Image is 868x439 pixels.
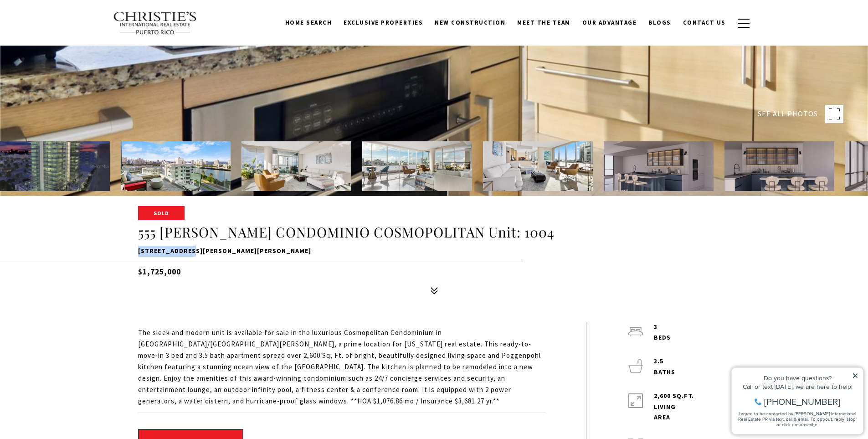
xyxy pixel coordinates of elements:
[677,14,732,31] a: Contact Us
[576,14,643,31] a: Our Advantage
[604,141,714,191] img: 555 Monserrate CONDOMINIO COSMOPOLITAN Unit: 1004
[10,29,132,36] div: Call or text [DATE], we are here to help!
[279,14,338,31] a: Home Search
[11,56,130,73] span: I agree to be contacted by [PERSON_NAME] International Real Estate PR via text, call & email. To ...
[483,141,593,191] img: 555 Monserrate CONDOMINIO COSMOPOLITAN Unit: 1004
[654,322,671,344] p: 3 beds
[511,14,576,31] a: Meet the Team
[241,141,351,191] img: 555 Monserrate CONDOMINIO COSMOPOLITAN Unit: 1004
[429,14,511,31] a: New Construction
[654,391,694,423] p: 2,600 Sq.Ft. LIVING AREA
[362,141,472,191] img: 555 Monserrate CONDOMINIO COSMOPOLITAN Unit: 1004
[344,19,423,26] span: Exclusive Properties
[138,262,730,278] h5: $1,725,000
[37,43,113,52] span: [PHONE_NUMBER]
[683,19,726,26] span: Contact Us
[654,356,675,378] p: 3.5 baths
[138,246,730,257] p: [STREET_ADDRESS][PERSON_NAME][PERSON_NAME]
[113,11,198,35] img: Christie's International Real Estate text transparent background
[138,328,541,405] span: The sleek and modern unit is available for sale in the luxurious Cosmopolitan Condominium in [GEO...
[138,224,730,241] h1: 555 [PERSON_NAME] CONDOMINIO COSMOPOLITAN Unit: 1004
[10,21,132,27] div: Do you have questions?
[338,14,429,31] a: Exclusive Properties
[642,14,677,31] a: Blogs
[582,19,637,26] span: Our Advantage
[732,10,755,36] button: button
[435,19,505,26] span: New Construction
[758,108,818,120] span: SEE ALL PHOTOS
[724,141,834,191] img: 555 Monserrate CONDOMINIO COSMOPOLITAN Unit: 1004
[121,141,231,191] img: 555 Monserrate CONDOMINIO COSMOPOLITAN Unit: 1004
[648,19,671,26] span: Blogs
